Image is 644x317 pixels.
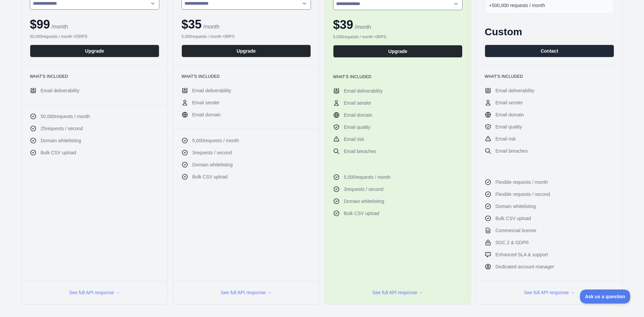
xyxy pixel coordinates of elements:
[495,111,524,118] span: Email domain
[344,124,370,130] span: Email quality
[495,136,516,142] span: Email risk
[344,112,372,118] span: Email domain
[344,136,364,143] span: Email risk
[580,289,631,304] iframe: Toggle Customer Support
[495,123,522,130] span: Email quality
